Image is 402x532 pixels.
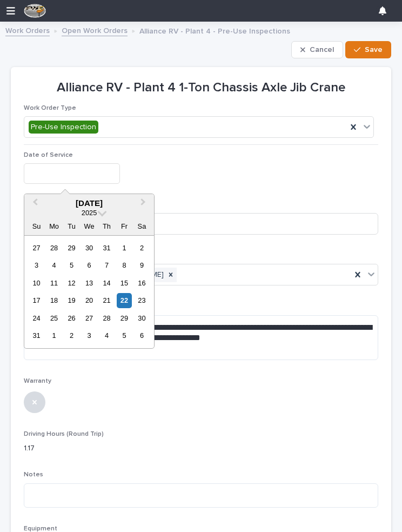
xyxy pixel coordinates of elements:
div: Choose Friday, August 29th, 2025 [117,311,131,325]
span: Date of Service [24,152,73,158]
div: Mo [47,219,62,234]
div: Choose Wednesday, July 30th, 2025 [82,241,96,255]
div: Choose Thursday, August 7th, 2025 [99,258,114,272]
div: Sa [135,219,149,234]
span: Work Order Type [24,105,76,111]
img: F4NWVRlRhyjtPQOJfFs5 [24,4,46,18]
div: Choose Monday, August 4th, 2025 [47,258,62,272]
a: Open Work Orders [62,24,128,36]
div: Choose Tuesday, September 2nd, 2025 [64,328,79,343]
p: Alliance RV - Plant 4 1-Ton Chassis Axle Jib Crane [24,80,378,96]
div: Choose Sunday, August 10th, 2025 [29,276,44,290]
div: Choose Tuesday, July 29th, 2025 [64,241,79,255]
div: Fr [117,219,131,234]
button: Previous Month [25,195,43,212]
span: Warranty [24,378,51,384]
div: Choose Tuesday, August 19th, 2025 [64,293,79,308]
div: Choose Monday, September 1st, 2025 [47,328,62,343]
div: Pre-Use Inspection [29,121,98,134]
p: Alliance RV - Plant 4 - Pre-Use Inspections [139,24,290,36]
span: Notes [24,471,43,478]
div: Choose Saturday, August 23rd, 2025 [135,293,149,308]
div: Choose Sunday, August 17th, 2025 [29,293,44,308]
div: Choose Saturday, August 16th, 2025 [135,276,149,290]
span: Equipment [24,526,57,532]
div: Th [99,219,114,234]
div: Choose Friday, August 8th, 2025 [117,258,131,272]
div: Choose Sunday, August 31st, 2025 [29,328,44,343]
div: Choose Tuesday, August 12th, 2025 [64,276,79,290]
div: Choose Thursday, August 14th, 2025 [99,276,114,290]
div: Tu [64,219,79,234]
div: Choose Wednesday, September 3rd, 2025 [82,328,96,343]
div: Choose Monday, August 11th, 2025 [47,276,62,290]
span: Cancel [310,45,334,55]
div: Su [29,219,44,234]
div: Choose Saturday, August 2nd, 2025 [135,241,149,255]
div: month 2025-08 [28,239,150,344]
div: Choose Monday, August 25th, 2025 [47,311,62,325]
div: Choose Saturday, August 9th, 2025 [135,258,149,272]
div: Choose Tuesday, August 26th, 2025 [64,311,79,325]
div: Choose Saturday, September 6th, 2025 [135,328,149,343]
div: Choose Thursday, September 4th, 2025 [99,328,114,343]
div: Choose Wednesday, August 20th, 2025 [82,293,96,308]
div: Choose Saturday, August 30th, 2025 [135,311,149,325]
div: Choose Monday, August 18th, 2025 [47,293,62,308]
span: Save [365,45,383,55]
div: Choose Friday, September 5th, 2025 [117,328,131,343]
span: 2025 [82,209,97,217]
span: Driving Hours (Round Trip) [24,431,104,437]
div: Choose Friday, August 15th, 2025 [117,276,131,290]
div: Choose Sunday, August 24th, 2025 [29,311,44,325]
div: [DATE] [24,198,154,208]
p: 1.17 [24,443,378,454]
div: Choose Friday, August 1st, 2025 [117,241,131,255]
div: Choose Sunday, July 27th, 2025 [29,241,44,255]
div: Choose Wednesday, August 13th, 2025 [82,276,96,290]
div: Choose Thursday, August 28th, 2025 [99,311,114,325]
button: Cancel [291,41,343,58]
div: Choose Tuesday, August 5th, 2025 [64,258,79,272]
a: Work Orders [5,24,50,36]
div: Choose Sunday, August 3rd, 2025 [29,258,44,272]
div: Choose Thursday, July 31st, 2025 [99,241,114,255]
div: Choose Friday, August 22nd, 2025 [117,293,131,308]
button: Next Month [136,195,153,212]
div: Choose Thursday, August 21st, 2025 [99,293,114,308]
div: Choose Wednesday, August 27th, 2025 [82,311,96,325]
button: Save [345,41,391,58]
div: Choose Wednesday, August 6th, 2025 [82,258,96,272]
div: We [82,219,96,234]
div: Choose Monday, July 28th, 2025 [47,241,62,255]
